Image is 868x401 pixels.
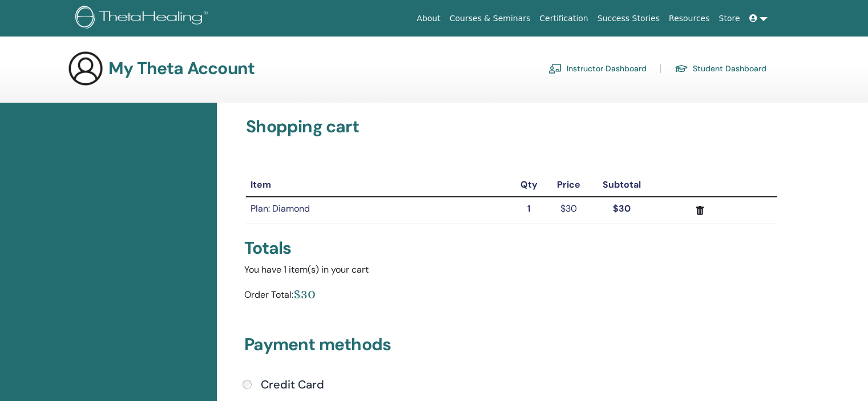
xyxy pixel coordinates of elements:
[246,197,511,224] td: Plan: Diamond
[246,116,777,137] h3: Shopping cart
[613,202,631,214] strong: $30
[664,8,714,29] a: Resources
[246,173,511,197] th: Item
[547,173,590,197] th: Price
[590,173,653,197] th: Subtotal
[67,50,104,87] img: generic-user-icon.jpg
[244,238,779,258] div: Totals
[535,8,592,29] a: Certification
[412,8,445,29] a: About
[293,286,316,302] div: $30
[714,8,745,29] a: Store
[445,8,535,29] a: Courses & Seminars
[675,64,688,74] img: graduation-cap.svg
[244,286,293,307] div: Order Total:
[547,197,590,224] td: $30
[675,59,766,78] a: Student Dashboard
[527,202,531,214] strong: 1
[261,378,324,391] h4: Credit Card
[548,59,647,78] a: Instructor Dashboard
[244,263,779,277] div: You have 1 item(s) in your cart
[593,8,664,29] a: Success Stories
[512,173,547,197] th: Qty
[75,6,212,31] img: logo.png
[548,63,562,74] img: chalkboard-teacher.svg
[244,334,779,359] h3: Payment methods
[108,58,255,79] h3: My Theta Account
